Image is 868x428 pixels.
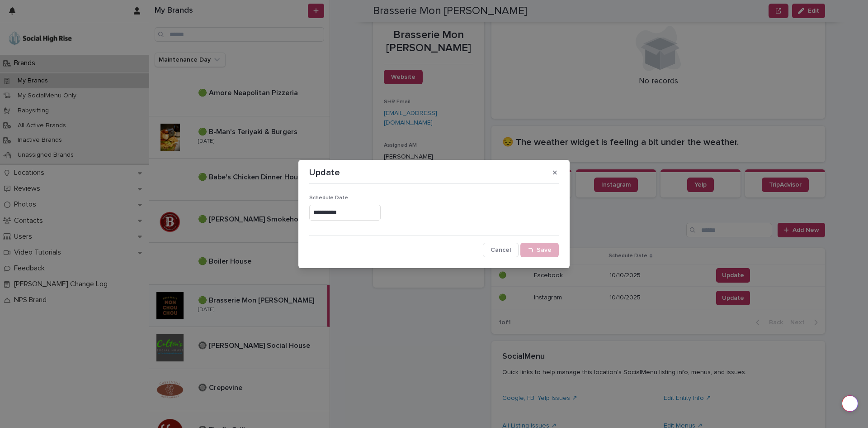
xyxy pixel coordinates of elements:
button: Cancel [483,243,519,257]
button: Save [520,243,559,257]
span: Cancel [491,247,511,253]
p: Update [309,167,340,178]
span: Save [537,247,552,253]
span: Schedule Date [309,195,348,201]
